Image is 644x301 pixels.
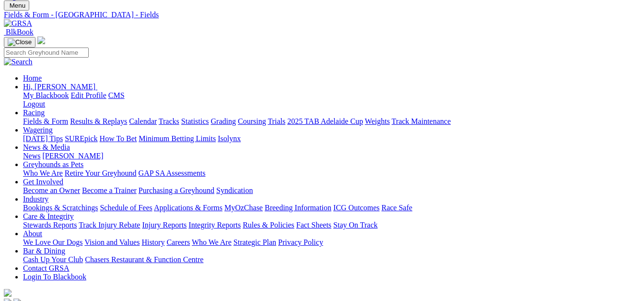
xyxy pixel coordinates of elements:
a: Trials [268,117,285,125]
a: MyOzChase [224,204,263,212]
a: Become an Owner [23,186,80,194]
a: Injury Reports [142,221,187,229]
a: History [141,238,164,246]
a: Isolynx [218,134,241,143]
a: Bar & Dining [23,247,65,255]
a: Vision and Values [84,238,140,246]
a: SUREpick [65,134,97,143]
img: Search [4,58,33,66]
span: Menu [10,2,25,9]
a: Stewards Reports [23,221,77,229]
a: Logout [23,100,45,108]
a: Contact GRSA [23,264,69,272]
button: Toggle navigation [4,0,29,11]
a: Fact Sheets [296,221,331,229]
div: Industry [23,204,640,212]
a: Minimum Betting Limits [139,134,216,143]
a: Industry [23,195,48,203]
span: BlkBook [6,28,34,36]
div: News & Media [23,152,640,160]
a: News [23,152,40,160]
div: Hi, [PERSON_NAME] [23,91,640,108]
img: logo-grsa-white.png [37,36,45,44]
a: News & Media [23,143,70,151]
a: Coursing [238,117,266,125]
a: BlkBook [4,28,34,36]
a: Home [23,74,42,82]
a: Privacy Policy [278,238,323,246]
a: [PERSON_NAME] [42,152,103,160]
div: Greyhounds as Pets [23,169,640,178]
a: GAP SA Assessments [139,169,206,177]
a: Wagering [23,126,53,134]
a: Bookings & Scratchings [23,204,98,212]
a: Strategic Plan [234,238,276,246]
a: Schedule of Fees [100,204,152,212]
a: Become a Trainer [82,186,137,194]
a: Tracks [159,117,179,125]
a: Care & Integrity [23,212,74,220]
a: Calendar [129,117,157,125]
span: Hi, [PERSON_NAME] [23,83,95,91]
a: Careers [166,238,190,246]
a: We Love Our Dogs [23,238,82,246]
a: How To Bet [100,134,137,143]
a: Purchasing a Greyhound [139,186,214,194]
a: Integrity Reports [188,221,241,229]
div: Care & Integrity [23,221,640,229]
a: [DATE] Tips [23,134,63,143]
a: Track Injury Rebate [79,221,140,229]
a: ICG Outcomes [333,204,379,212]
div: Bar & Dining [23,255,640,264]
a: 2025 TAB Adelaide Cup [287,117,363,125]
img: GRSA [4,19,32,28]
a: Applications & Forms [154,204,222,212]
a: Race Safe [381,204,412,212]
a: Get Involved [23,178,63,186]
a: Grading [211,117,236,125]
a: Hi, [PERSON_NAME] [23,83,97,91]
a: Breeding Information [265,204,331,212]
a: Who We Are [23,169,63,177]
div: About [23,238,640,247]
a: Racing [23,108,45,117]
img: logo-grsa-white.png [4,289,12,297]
div: Wagering [23,134,640,143]
a: CMS [108,91,125,99]
a: Track Maintenance [392,117,451,125]
a: Who We Are [192,238,232,246]
img: Close [8,38,32,46]
a: Login To Blackbook [23,273,86,281]
a: Edit Profile [71,91,106,99]
a: Cash Up Your Club [23,255,83,264]
a: Syndication [216,186,253,194]
a: Results & Replays [70,117,127,125]
button: Toggle navigation [4,37,35,48]
input: Search [4,48,89,58]
a: Weights [365,117,390,125]
a: Statistics [181,117,209,125]
a: About [23,229,42,238]
a: Fields & Form [23,117,68,125]
a: My Blackbook [23,91,69,99]
a: Greyhounds as Pets [23,160,83,169]
a: Retire Your Greyhound [65,169,137,177]
div: Get Involved [23,186,640,195]
a: Fields & Form - [GEOGRAPHIC_DATA] - Fields [4,11,640,19]
a: Stay On Track [333,221,377,229]
div: Racing [23,117,640,126]
a: Rules & Policies [243,221,294,229]
a: Chasers Restaurant & Function Centre [85,255,203,264]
